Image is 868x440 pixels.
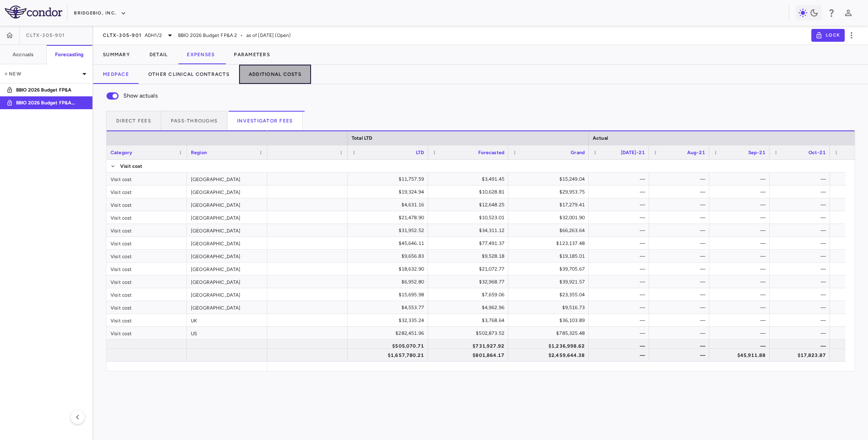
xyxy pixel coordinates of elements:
div: $9,516.73 [516,301,585,314]
div: $1,236,998.62 [516,340,585,352]
div: $34,311.12 [435,224,504,237]
div: — [717,211,766,224]
div: $4,553.77 [355,301,424,314]
button: Detail [140,45,178,64]
div: — [656,211,705,224]
div: [GEOGRAPHIC_DATA] [187,275,267,288]
div: $9,528.18 [435,250,504,263]
div: Visit cost [106,173,187,185]
div: — [717,237,766,250]
span: Actual [593,135,608,141]
div: $9,656.83 [355,250,424,263]
div: $23,355.04 [516,288,585,301]
div: $15,249.04 [516,173,585,185]
div: [GEOGRAPHIC_DATA] [187,173,267,185]
div: Visit cost [106,314,187,326]
div: US [187,327,267,339]
div: — [656,327,705,340]
span: ADH1/2 [145,32,162,39]
div: $31,952.52 [355,224,424,237]
div: Visit cost [106,224,187,236]
div: — [777,314,826,327]
span: Category [111,150,132,155]
div: — [717,301,766,314]
span: Total LTD [352,135,372,141]
button: Direct Fees [106,111,161,130]
div: — [656,314,705,327]
div: — [777,173,826,185]
div: $11,757.59 [355,173,424,185]
div: $10,523.01 [435,211,504,224]
div: $282,451.96 [355,327,424,340]
span: CLTX-305-901 [26,32,65,39]
button: Medpace [93,65,139,84]
div: — [717,185,766,198]
span: [DATE]-21 [621,150,645,155]
div: $17,823.87 [777,349,826,362]
button: Lock [811,29,845,42]
span: Aug-21 [687,150,705,155]
button: Other Clinical Contracts [139,65,239,84]
button: Additional Costs [239,65,311,84]
div: — [717,327,766,340]
div: [GEOGRAPHIC_DATA] [187,211,267,224]
div: Visit cost [106,211,187,224]
div: — [777,263,826,275]
div: — [656,237,705,250]
div: $45,911.88 [717,349,766,362]
div: $21,072.77 [435,263,504,275]
div: — [777,211,826,224]
div: — [717,288,766,301]
img: logo-full-SnFGN8VE.png [5,6,62,18]
div: Visit cost [106,301,187,314]
div: — [596,275,645,288]
div: [GEOGRAPHIC_DATA] [187,250,267,262]
div: — [777,185,826,198]
div: [GEOGRAPHIC_DATA] [187,237,267,249]
div: Visit cost [106,185,187,198]
label: Show actuals [102,88,158,104]
div: — [596,263,645,275]
div: — [656,198,705,211]
div: $15,695.98 [355,288,424,301]
div: — [777,340,826,352]
div: — [777,224,826,237]
p: New [3,70,80,77]
p: BBIO 2026 Budget FP&A 2 [16,99,76,106]
div: — [596,198,645,211]
div: — [777,237,826,250]
div: — [656,185,705,198]
div: $17,279.41 [516,198,585,211]
div: $785,325.48 [516,327,585,340]
div: Visit cost [106,327,187,339]
span: • [240,32,243,39]
div: $32,335.24 [355,314,424,327]
span: Grand [571,150,585,155]
div: [GEOGRAPHIC_DATA] [187,185,267,198]
div: — [777,198,826,211]
button: Investigator Fees [227,111,303,130]
div: $731,927.92 [435,340,504,352]
div: — [717,314,766,327]
div: — [596,314,645,327]
span: LTD [416,150,424,155]
div: — [656,340,705,352]
div: — [777,327,826,340]
div: Visit cost [106,250,187,262]
div: — [596,301,645,314]
div: — [656,275,705,288]
div: $3,491.45 [435,173,504,185]
div: — [717,250,766,263]
div: — [656,301,705,314]
div: $19,324.94 [355,185,424,198]
div: Visit cost [106,263,187,275]
div: $801,864.17 [435,349,504,362]
div: $4,631.16 [355,198,424,211]
div: — [596,211,645,224]
div: [GEOGRAPHIC_DATA] [187,224,267,236]
div: — [777,250,826,263]
div: $29,953.75 [516,185,585,198]
div: — [717,173,766,185]
div: — [596,237,645,250]
div: $39,705.67 [516,263,585,275]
